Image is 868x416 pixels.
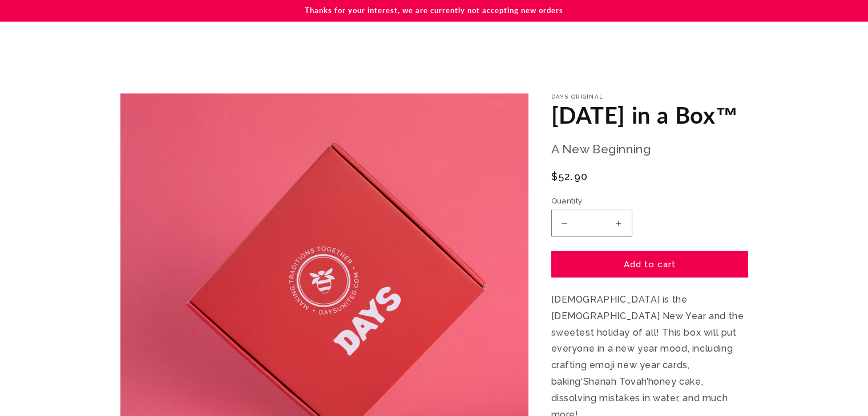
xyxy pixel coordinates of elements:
p: A New Beginning [551,138,748,160]
span: ‘Shanah Tovah’ [581,376,648,387]
span: $52.90 [551,169,588,184]
button: Add to cart [551,251,748,278]
h1: [DATE] in a Box™ [551,100,748,130]
label: Quantity [551,195,748,207]
span: [DEMOGRAPHIC_DATA] is the [DEMOGRAPHIC_DATA] New Year and the sweetest holiday of all! This box w... [551,294,744,387]
p: Days Original [551,93,748,100]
